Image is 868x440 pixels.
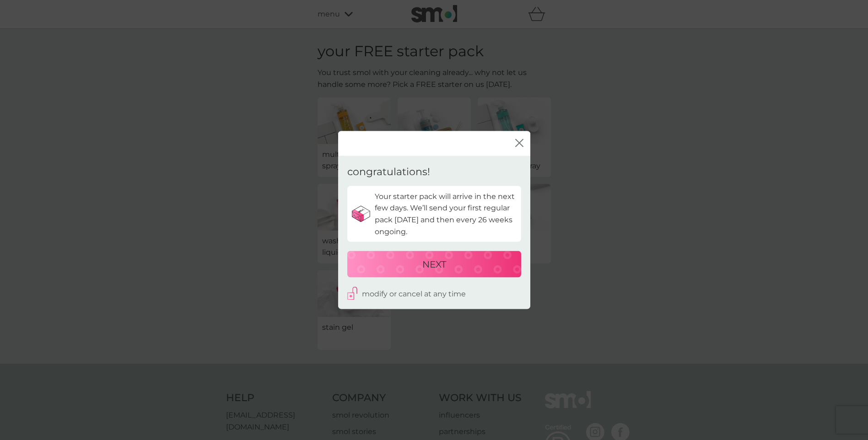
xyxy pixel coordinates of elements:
p: congratulations! [347,165,430,179]
button: close [515,139,523,148]
p: modify or cancel at any time [362,288,466,300]
button: NEXT [347,251,521,278]
p: NEXT [422,257,446,272]
p: Your starter pack will arrive in the next few days. We’ll send your first regular pack [DATE] and... [375,190,517,237]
